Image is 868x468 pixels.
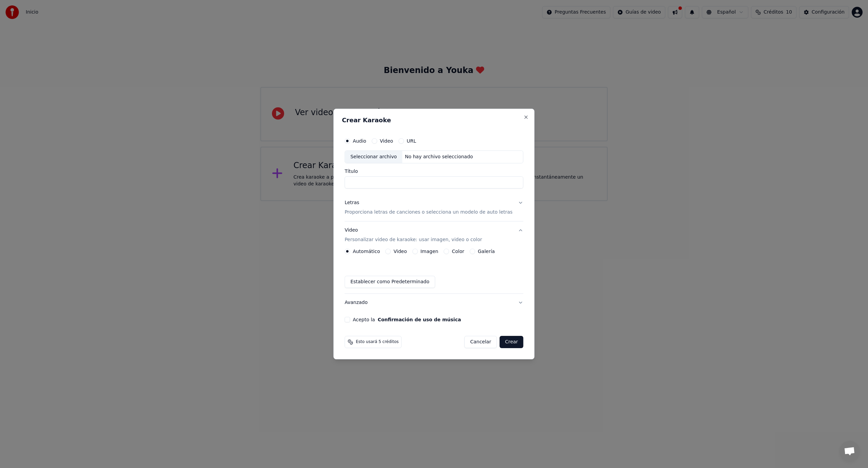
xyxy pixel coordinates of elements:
[465,336,497,348] button: Cancelar
[394,249,407,254] label: Video
[478,249,495,254] label: Galería
[353,139,366,143] label: Audio
[344,236,482,243] p: Personalizar video de karaoke: usar imagen, video o color
[344,276,435,288] button: Establecer como Predeterminado
[344,294,523,311] button: Avanzado
[407,139,416,143] label: URL
[402,154,476,160] div: No hay archivo seleccionado
[344,169,523,174] label: Título
[378,317,461,322] button: Acepto la
[420,249,438,254] label: Imagen
[452,249,465,254] label: Color
[499,336,523,348] button: Crear
[344,221,523,249] button: VideoPersonalizar video de karaoke: usar imagen, video o color
[380,139,393,143] label: Video
[344,209,512,216] p: Proporciona letras de canciones o selecciona un modelo de auto letras
[356,339,398,345] span: Esto usará 5 créditos
[344,227,482,243] div: Video
[345,151,402,163] div: Seleccionar archivo
[344,194,523,221] button: LetrasProporciona letras de canciones o selecciona un modelo de auto letras
[344,249,523,293] div: VideoPersonalizar video de karaoke: usar imagen, video o color
[342,117,526,123] h2: Crear Karaoke
[353,249,380,254] label: Automático
[353,317,461,322] label: Acepto la
[344,199,359,206] div: Letras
